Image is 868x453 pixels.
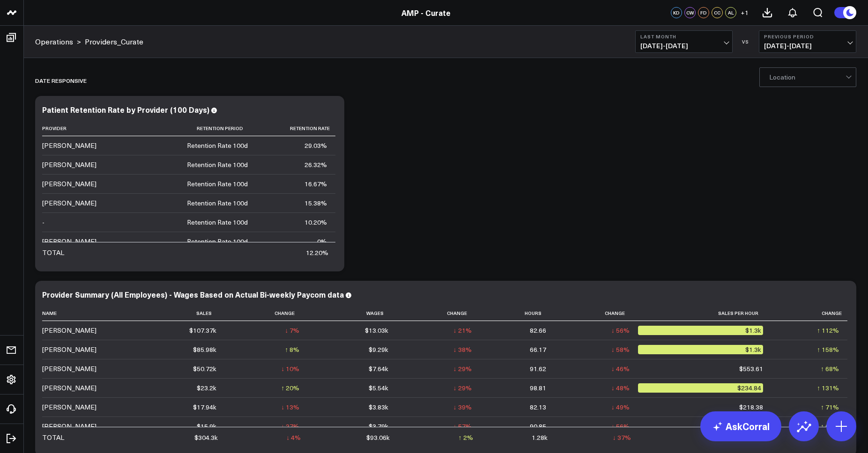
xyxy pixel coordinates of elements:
[369,402,388,412] div: $3.83k
[281,383,299,393] div: ↑ 20%
[369,422,388,431] div: $3.79k
[480,306,555,321] th: Hours
[712,7,723,18] div: CC
[187,179,248,189] div: Retention Rate 100d
[772,306,847,321] th: Change
[739,402,763,412] div: $218.38
[397,306,480,321] th: Change
[197,422,216,431] div: $15.9k
[286,433,301,442] div: ↓ 4%
[611,364,630,373] div: ↓ 46%
[187,218,248,227] div: Retention Rate 100d
[611,345,630,354] div: ↓ 58%
[635,30,733,53] button: Last Month[DATE]-[DATE]
[453,422,472,431] div: ↓ 57%
[187,141,248,150] div: Retention Rate 100d
[42,237,96,246] div: [PERSON_NAME]
[308,306,397,321] th: Wages
[193,364,216,373] div: $50.72k
[85,37,143,47] a: Providers_Curate
[281,364,299,373] div: ↓ 10%
[3,430,21,447] a: Log Out
[197,383,216,393] div: $23.2k
[764,34,851,39] b: Previous Period
[638,345,763,354] div: $1.3k
[530,402,546,412] div: 82.13
[256,121,335,136] th: Retention Rate
[453,364,472,373] div: ↓ 29%
[136,306,225,321] th: Sales
[42,179,96,189] div: [PERSON_NAME]
[136,121,256,136] th: Retention Period
[700,411,781,441] a: AskCorral
[42,104,209,115] div: Patient Retention Rate by Provider (100 Days)
[35,37,73,47] a: Operations
[281,422,299,431] div: ↓ 27%
[42,248,64,257] div: TOTAL
[530,422,546,431] div: 90.85
[369,345,388,354] div: $9.29k
[684,7,696,18] div: CW
[42,141,96,150] div: [PERSON_NAME]
[369,364,388,373] div: $7.64k
[42,422,96,431] div: [PERSON_NAME]
[817,345,839,354] div: ↑ 158%
[42,383,96,393] div: [PERSON_NAME]
[817,326,839,335] div: ↑ 112%
[453,326,472,335] div: ↓ 21%
[453,402,472,412] div: ↓ 39%
[194,433,218,442] div: $304.3k
[193,402,216,412] div: $17.94k
[759,30,856,53] button: Previous Period[DATE]-[DATE]
[453,345,472,354] div: ↓ 38%
[35,70,87,91] div: Date Responsive
[42,306,136,321] th: Name
[42,160,96,169] div: [PERSON_NAME]
[638,306,772,321] th: Sales Per Hour
[306,248,328,257] div: 12.20%
[304,218,327,227] div: 10.20%
[737,39,754,44] div: VS
[821,364,839,373] div: ↑ 68%
[821,402,839,412] div: ↑ 71%
[453,383,472,393] div: ↓ 29%
[187,160,248,169] div: Retention Rate 100d
[530,383,546,393] div: 98.81
[725,7,736,18] div: AL
[638,326,763,335] div: $1.3k
[611,383,630,393] div: ↓ 48%
[304,198,327,208] div: 15.38%
[640,42,727,50] span: [DATE] - [DATE]
[304,179,327,189] div: 16.67%
[611,402,630,412] div: ↓ 49%
[193,345,216,354] div: $85.98k
[530,345,546,354] div: 66.17
[285,326,299,335] div: ↓ 7%
[42,326,96,335] div: [PERSON_NAME]
[671,7,682,18] div: KD
[739,7,750,18] button: +1
[366,433,390,442] div: $93.06k
[638,383,763,393] div: $234.84
[317,237,327,246] div: 0%
[187,237,248,246] div: Retention Rate 100d
[35,37,81,47] div: >
[42,289,344,300] div: Provider Summary (All Employees) - Wages Based on Actual Bi-weekly Paycom data
[611,422,630,431] div: ↓ 56%
[225,306,308,321] th: Change
[532,433,548,442] div: 1.28k
[741,9,749,16] span: + 1
[42,364,96,373] div: [PERSON_NAME]
[42,402,96,412] div: [PERSON_NAME]
[187,198,248,208] div: Retention Rate 100d
[764,42,851,50] span: [DATE] - [DATE]
[42,218,45,227] div: -
[304,141,327,150] div: 29.03%
[42,433,64,442] div: TOTAL
[698,7,709,18] div: FD
[613,433,631,442] div: ↓ 37%
[817,383,839,393] div: ↑ 131%
[530,326,546,335] div: 82.66
[739,364,763,373] div: $553.61
[640,34,727,39] b: Last Month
